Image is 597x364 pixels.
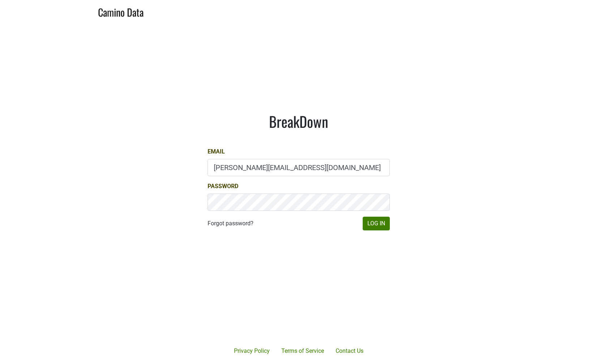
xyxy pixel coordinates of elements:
[363,217,390,230] button: Log In
[208,182,238,191] label: Password
[208,219,253,228] a: Forgot password?
[276,344,330,358] a: Terms of Service
[98,3,144,20] a: Camino Data
[330,344,369,358] a: Contact Us
[208,113,390,130] h1: BreakDown
[208,147,225,156] label: Email
[228,344,276,358] a: Privacy Policy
